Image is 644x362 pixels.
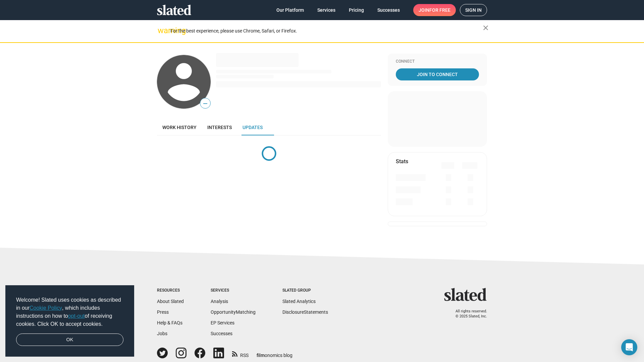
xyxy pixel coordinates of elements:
[211,288,256,293] div: Services
[372,4,405,16] a: Successes
[158,26,166,35] mat-icon: warning
[232,348,249,359] a: RSS
[482,24,490,32] mat-icon: close
[271,4,309,16] a: Our Platform
[282,309,328,315] a: DisclosureStatements
[157,331,167,336] a: Jobs
[396,158,408,165] mat-card-title: Stats
[211,331,232,336] a: Successes
[257,353,265,358] span: film
[413,4,456,16] a: Joinfor free
[429,4,450,16] span: for free
[419,4,450,16] span: Join
[317,4,335,16] span: Services
[621,339,637,355] div: Open Intercom Messenger
[282,299,316,304] a: Slated Analytics
[396,68,479,80] a: Join To Connect
[170,26,483,36] div: For the best experience, please use Chrome, Safari, or Firefox.
[200,99,210,108] span: —
[207,125,232,130] span: Interests
[312,4,341,16] a: Services
[397,68,478,80] span: Join To Connect
[465,4,482,16] span: Sign in
[257,347,292,359] a: filmonomics blog
[282,288,328,293] div: Slated Group
[157,288,184,293] div: Resources
[202,119,237,135] a: Interests
[377,4,400,16] span: Successes
[157,309,169,315] a: Press
[448,309,487,319] p: All rights reserved. © 2025 Slated, Inc.
[276,4,304,16] span: Our Platform
[16,296,123,328] span: Welcome! Slated uses cookies as described in our , which includes instructions on how to of recei...
[237,119,268,135] a: Updates
[460,4,487,16] a: Sign in
[211,299,228,304] a: Analysis
[243,125,263,130] span: Updates
[5,285,134,357] div: cookieconsent
[68,313,85,319] a: opt-out
[157,119,202,135] a: Work history
[349,4,364,16] span: Pricing
[16,334,123,346] a: dismiss cookie message
[162,125,197,130] span: Work history
[343,4,369,16] a: Pricing
[157,320,182,325] a: Help & FAQs
[211,309,256,315] a: OpportunityMatching
[30,305,62,311] a: Cookie Policy
[211,320,234,325] a: EP Services
[157,299,184,304] a: About Slated
[396,59,479,64] div: Connect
